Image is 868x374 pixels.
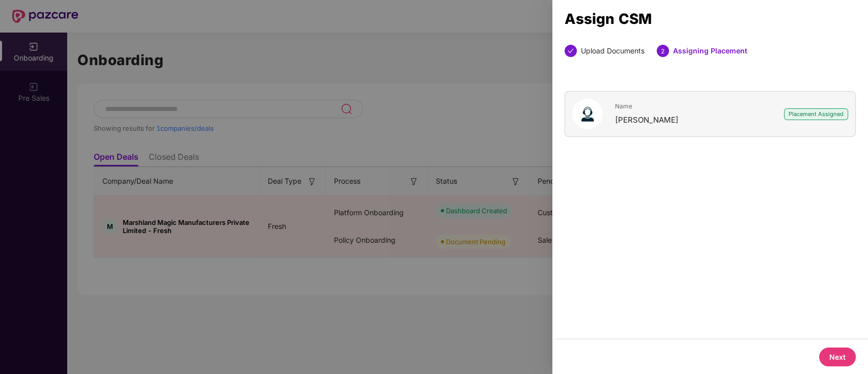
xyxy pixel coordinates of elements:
[615,102,679,110] span: Name
[661,47,665,55] span: 2
[565,13,856,24] div: Assign CSM
[581,45,645,57] div: Upload Documents
[615,115,679,125] span: [PERSON_NAME]
[568,48,574,54] span: check
[784,108,848,120] div: Placement Assigned
[572,99,603,129] img: svg+xml;base64,PHN2ZyB4bWxucz0iaHR0cDovL3d3dy53My5vcmcvMjAwMC9zdmciIHhtbG5zOnhsaW5rPSJodHRwOi8vd3...
[673,45,747,57] div: Assigning Placement
[819,348,856,366] button: Next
